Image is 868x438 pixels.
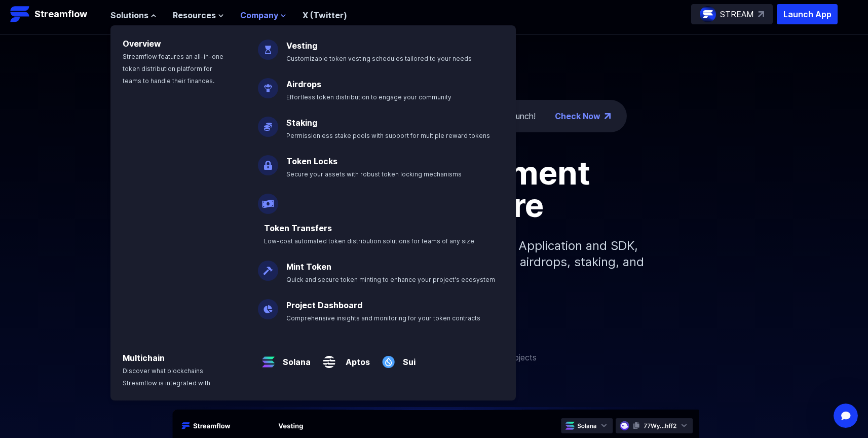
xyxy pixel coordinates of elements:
span: Effortless token distribution to engage your community [286,93,451,101]
img: Vesting [258,31,278,60]
a: X (Twitter) [303,10,347,20]
span: Resources [173,9,216,21]
a: Multichain [123,353,165,363]
span: Discover what blockchains Streamflow is integrated with [123,367,210,387]
span: Secure your assets with robust token locking mechanisms [286,170,462,178]
img: Streamflow Logo [10,4,30,24]
a: Check Now [555,110,600,122]
p: Streamflow [34,7,87,21]
img: Mint Token [258,252,278,281]
img: top-right-arrow.png [605,113,611,119]
a: Vesting [286,41,317,51]
a: Token Transfers [264,223,332,233]
button: Solutions [110,9,157,21]
img: Payroll [258,186,278,214]
iframe: Intercom live chat [834,404,858,428]
a: Airdrops [286,79,321,89]
a: Overview [123,39,161,49]
img: top-right-arrow.svg [758,11,764,17]
button: Company [240,9,286,21]
img: Token Locks [258,147,278,175]
a: Project Dashboard [286,300,362,310]
a: Aptos [339,348,370,368]
a: Sui [399,348,416,368]
span: Comprehensive insights and monitoring for your token contracts [286,314,480,322]
a: Mint Token [286,262,331,272]
span: Customizable token vesting schedules tailored to your needs [286,55,472,62]
img: streamflow-logo-circle.png [700,6,716,22]
span: Streamflow features an all-in-one token distribution platform for teams to handle their finances. [123,53,223,85]
span: Solutions [110,9,148,21]
span: Permissionless stake pools with support for multiple reward tokens [286,132,490,139]
p: STREAM [720,8,754,20]
img: Aptos [319,344,339,372]
span: Company [240,9,278,21]
img: Airdrops [258,70,278,98]
img: Staking [258,108,278,137]
a: Solana [279,348,311,368]
span: Quick and secure token minting to enhance your project's ecosystem [286,276,495,283]
img: Project Dashboard [258,291,278,319]
a: STREAM [691,4,773,24]
a: Token Locks [286,156,337,166]
img: Sui [378,344,399,372]
a: Streamflow [10,4,100,24]
a: Staking [286,118,317,128]
button: Launch App [777,4,838,24]
img: Solana [258,344,279,372]
span: Low-cost automated token distribution solutions for teams of any size [264,237,474,245]
button: Resources [173,9,224,21]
